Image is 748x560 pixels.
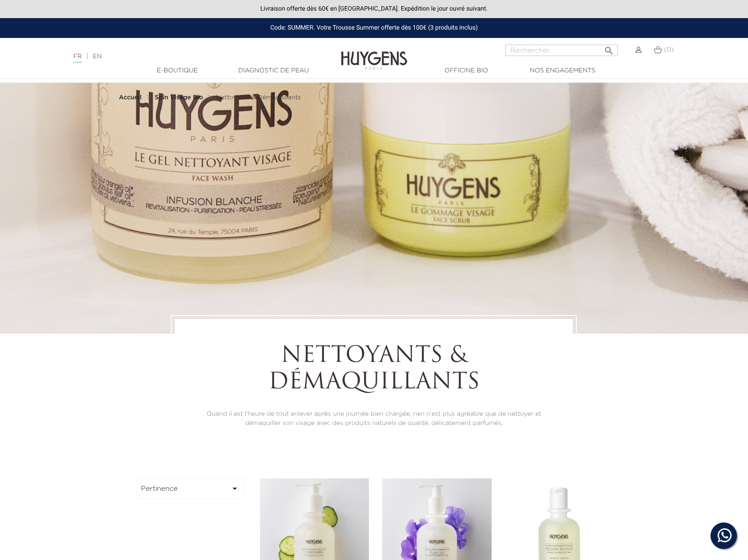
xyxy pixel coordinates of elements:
[601,42,617,54] button: 
[133,66,222,75] a: E-Boutique
[519,66,607,75] a: Nos engagements
[73,53,82,63] a: FR
[154,94,205,101] a: Soin Visage Bio
[422,66,511,75] a: Officine Bio
[93,53,101,60] a: EN
[119,94,143,101] a: Accueil
[69,51,305,62] div: |
[229,483,240,494] i: 
[136,478,245,499] button: Pertinence
[229,66,318,75] a: Diagnostic de peau
[199,410,549,428] p: Quand il est l'heure de tout enlever après une journée bien chargée, rien n'est plus agréable que...
[216,94,301,101] a: Nettoyants & Démaquillants
[119,94,142,101] strong: Accueil
[341,37,407,71] img: Huygens
[664,47,674,53] span: (0)
[216,94,301,101] span: Nettoyants & Démaquillants
[505,45,618,56] input: Rechercher
[154,94,203,101] strong: Soin Visage Bio
[199,343,549,396] h1: Nettoyants & Démaquillants
[604,43,614,53] i: 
